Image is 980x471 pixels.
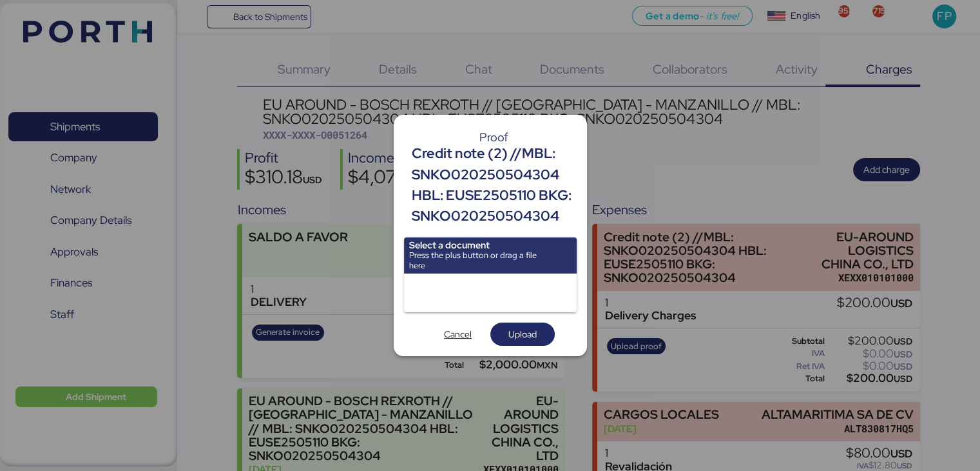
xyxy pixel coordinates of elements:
[426,323,490,346] button: Cancel
[490,323,555,346] button: Upload
[412,132,577,143] div: Proof
[508,326,537,342] span: Upload
[412,143,577,227] div: Credit note (2) //MBL: SNKO020250504304 HBL: EUSE2505110 BKG: SNKO020250504304
[444,326,472,342] span: Cancel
